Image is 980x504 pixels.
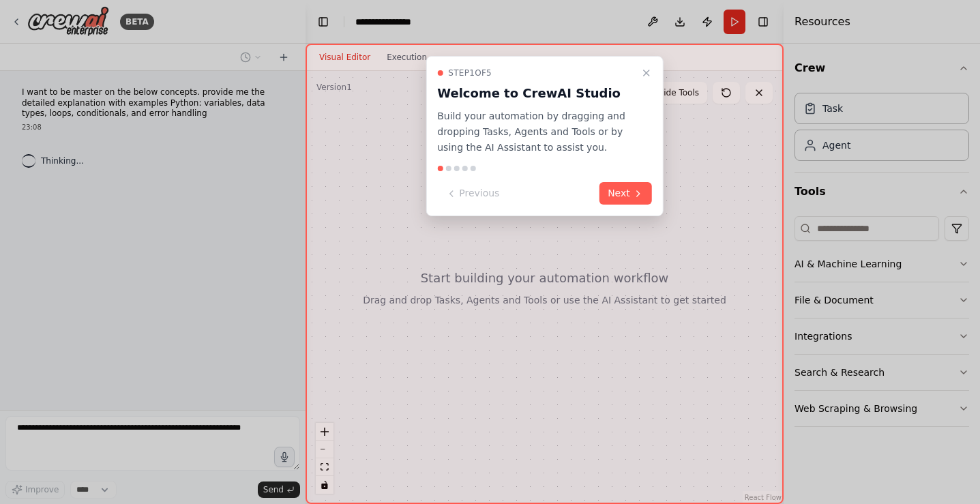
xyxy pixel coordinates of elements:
[599,182,652,205] button: Next
[314,12,333,31] button: Hide left sidebar
[448,68,492,78] span: Step 1 of 5
[437,84,636,103] h3: Welcome to CrewAI Studio
[638,65,655,81] button: Close walkthrough
[437,108,636,155] p: Build your automation by dragging and dropping Tasks, Agents and Tools or by using the AI Assista...
[437,182,507,205] button: Previous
